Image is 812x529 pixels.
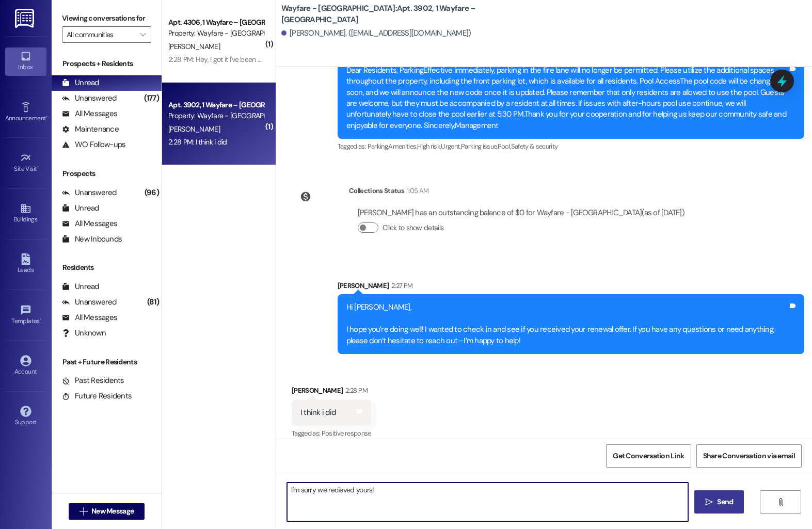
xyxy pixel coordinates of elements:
div: Residents [52,262,162,273]
a: Buildings [5,200,46,228]
span: Positive response [322,429,371,438]
div: Dear Residents, ParkingEffective immediately, parking in the fire lane will no longer be permitte... [346,65,788,132]
div: Tagged as: [338,139,804,154]
div: Future Residents [62,391,132,402]
a: Leads [5,250,46,278]
div: Past Residents [62,375,124,386]
div: Tagged as: [292,426,371,441]
div: [PERSON_NAME] [338,280,804,295]
span: Parking issue , [461,142,498,151]
div: [PERSON_NAME]. ([EMAIL_ADDRESS][DOMAIN_NAME]) [281,28,471,39]
span: [PERSON_NAME] [168,124,220,134]
div: Apt. 3902, 1 Wayfare – [GEOGRAPHIC_DATA] [168,100,264,110]
span: Urgent , [441,142,460,151]
div: Unanswered [62,187,117,198]
div: Unknown [62,328,106,339]
span: • [46,113,47,120]
b: Wayfare - [GEOGRAPHIC_DATA]: Apt. 3902, 1 Wayfare – [GEOGRAPHIC_DATA] [281,3,488,25]
div: (81) [145,294,162,310]
div: 2:28 PM: Hey, I got it I've been out of town for business. I'm going to renew my lease do I need ... [168,55,539,64]
div: Prospects + Residents [52,58,162,69]
div: (177) [141,90,162,106]
div: [PERSON_NAME] [292,385,371,399]
div: 2:28 PM [343,385,367,396]
div: 2:28 PM: I think i did [168,137,227,147]
button: Share Conversation via email [696,444,802,468]
i:  [705,498,713,506]
div: New Inbounds [62,234,122,245]
a: Support [5,403,46,430]
button: Send [694,490,744,514]
div: Maintenance [62,124,119,135]
i:  [79,507,87,516]
div: Prospects [52,168,162,179]
input: All communities [67,26,135,43]
span: High risk , [417,142,441,151]
div: Collections Status [349,185,404,196]
div: Hi [PERSON_NAME], I hope you’re doing well! I wanted to check in and see if you received your ren... [346,302,788,346]
span: Amenities , [388,142,417,151]
a: Templates • [5,301,46,329]
span: • [40,316,41,323]
div: Unread [62,77,99,88]
div: Unread [62,203,99,214]
div: All Messages [62,312,117,323]
span: Pool , [498,142,511,151]
div: Unread [62,281,99,292]
button: New Message [69,503,145,520]
span: New Message [91,506,134,517]
span: [PERSON_NAME] [168,42,220,51]
a: Inbox [5,47,46,75]
i:  [140,30,146,39]
div: Apt. 4306, 1 Wayfare – [GEOGRAPHIC_DATA] [168,17,264,28]
div: 1:05 AM [404,185,428,196]
div: All Messages [62,108,117,119]
label: Click to show details [383,222,443,233]
div: [PERSON_NAME] has an outstanding balance of $0 for Wayfare - [GEOGRAPHIC_DATA] (as of [DATE]) [358,207,684,218]
textarea: I'm sorry we recieved yours! [287,483,688,521]
label: Viewing conversations for [62,10,151,26]
span: Get Conversation Link [613,451,684,461]
div: Unanswered [62,93,117,104]
a: Site Visit • [5,149,46,177]
div: Past + Future Residents [52,357,162,367]
div: Unanswered [62,297,117,308]
button: Get Conversation Link [606,444,691,468]
div: Property: Wayfare - [GEOGRAPHIC_DATA] [168,28,264,39]
a: Account [5,352,46,380]
span: Send [717,496,733,507]
span: Share Conversation via email [703,451,795,461]
div: Property: Wayfare - [GEOGRAPHIC_DATA] [168,110,264,121]
div: (96) [142,185,162,201]
span: • [37,164,39,171]
div: WO Follow-ups [62,139,125,150]
img: ResiDesk Logo [15,9,36,28]
span: Parking , [368,142,389,151]
div: I think i did [300,407,336,418]
i:  [777,498,785,506]
div: 2:27 PM [389,280,412,291]
span: Safety & security [511,142,558,151]
div: All Messages [62,218,117,229]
